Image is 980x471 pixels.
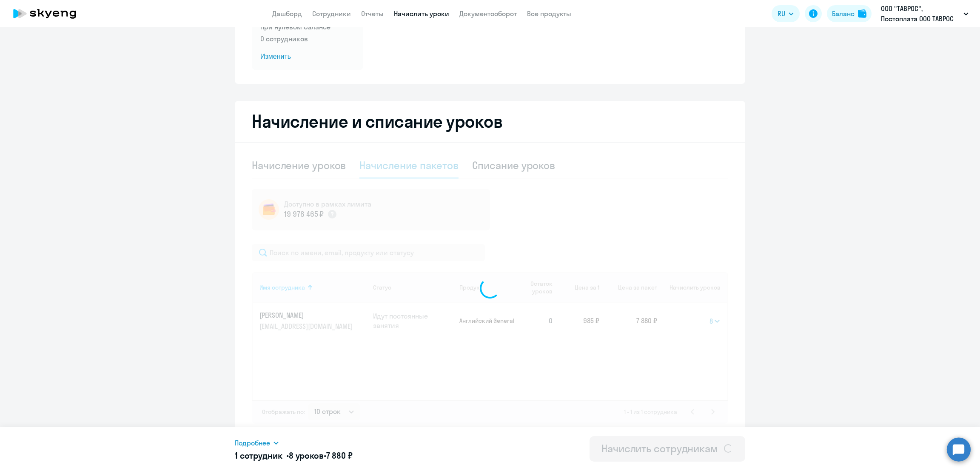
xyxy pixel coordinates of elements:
p: 0 сотрудников [260,34,355,44]
a: Сотрудники [312,9,351,18]
span: RU [778,9,785,19]
a: Все продукты [527,9,571,18]
span: Изменить [260,52,355,62]
a: Документооборот [459,9,517,18]
h5: 1 сотрудник • • [235,450,353,462]
span: 8 уроков [289,450,324,461]
button: Балансbalance [827,5,872,22]
a: Начислить уроки [394,9,449,18]
button: RU [772,5,800,22]
span: 7 880 ₽ [326,450,353,461]
a: Дашборд [272,9,302,18]
span: Подробнее [235,438,270,448]
button: ООО "ТАВРОС", Постоплата ООО ТАВРОС [877,3,973,24]
p: ООО "ТАВРОС", Постоплата ООО ТАВРОС [881,3,960,24]
img: balance [858,9,866,18]
div: Баланс [832,9,855,19]
div: Начислить сотрудникам [601,442,718,455]
button: Начислить сотрудникам [590,436,745,462]
a: Отчеты [361,9,384,18]
h2: Начисление и списание уроков [252,111,728,132]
